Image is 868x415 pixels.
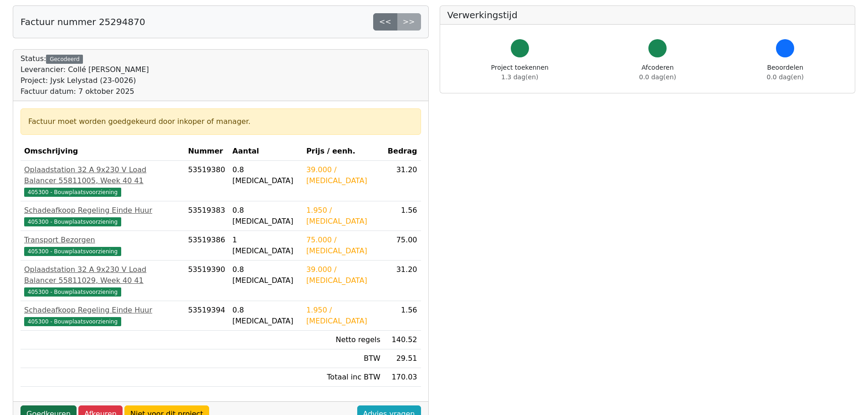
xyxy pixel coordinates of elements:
[384,231,421,261] td: 75.00
[21,86,149,97] div: Factuur datum: 7 oktober 2025
[21,75,149,86] div: Project: Jysk Lelystad (23-0026)
[232,264,299,286] div: 0.8 [MEDICAL_DATA]
[28,116,413,127] div: Factuur moet worden goedgekeurd door inkoper of manager.
[24,164,181,197] a: Oplaadstation 32 A 9x230 V Load Balancer 55811005, Week 40 41405300 - Bouwplaatsvoorziening
[24,305,181,327] a: Schadeafkoop Regeling Einde Huur405300 - Bouwplaatsvoorziening
[303,331,384,349] td: Netto regels
[185,201,229,231] td: 53519383
[229,142,303,161] th: Aantal
[384,201,421,231] td: 1.56
[185,231,229,261] td: 53519386
[24,164,181,186] div: Oplaadstation 32 A 9x230 V Load Balancer 55811005, Week 40 41
[639,63,676,82] div: Afcoderen
[306,164,380,186] div: 39.000 / [MEDICAL_DATA]
[306,264,380,286] div: 39.000 / [MEDICAL_DATA]
[639,73,676,81] span: 0.0 dag(en)
[185,161,229,201] td: 53519380
[306,235,380,256] div: 75.000 / [MEDICAL_DATA]
[24,235,181,246] div: Transport Bezorgen
[24,205,181,227] a: Schadeafkoop Regeling Einde Huur405300 - Bouwplaatsvoorziening
[24,247,121,256] span: 405300 - Bouwplaatsvoorziening
[24,235,181,256] a: Transport Bezorgen405300 - Bouwplaatsvoorziening
[384,349,421,368] td: 29.51
[501,73,538,81] span: 1.3 dag(en)
[384,142,421,161] th: Bedrag
[373,13,397,31] a: <<
[384,368,421,387] td: 170.03
[232,305,299,327] div: 0.8 [MEDICAL_DATA]
[384,261,421,301] td: 31.20
[306,205,380,227] div: 1.950 / [MEDICAL_DATA]
[384,331,421,349] td: 140.52
[232,235,299,256] div: 1 [MEDICAL_DATA]
[46,55,83,64] div: Gecodeerd
[24,188,121,197] span: 405300 - Bouwplaatsvoorziening
[303,142,384,161] th: Prijs / eenh.
[24,305,181,316] div: Schadeafkoop Regeling Einde Huur
[447,10,848,20] h5: Verwerkingstijd
[24,287,121,297] span: 405300 - Bouwplaatsvoorziening
[21,64,149,75] div: Leverancier: Collé [PERSON_NAME]
[21,53,149,97] div: Status:
[491,63,549,82] div: Project toekennen
[24,205,181,216] div: Schadeafkoop Regeling Einde Huur
[232,205,299,227] div: 0.8 [MEDICAL_DATA]
[303,368,384,387] td: Totaal inc BTW
[185,142,229,161] th: Nummer
[306,305,380,327] div: 1.950 / [MEDICAL_DATA]
[21,16,145,27] h5: Factuur nummer 25294870
[384,161,421,201] td: 31.20
[24,264,181,286] div: Oplaadstation 32 A 9x230 V Load Balancer 55811029, Week 40 41
[21,142,185,161] th: Omschrijving
[232,164,299,186] div: 0.8 [MEDICAL_DATA]
[767,73,804,81] span: 0.0 dag(en)
[24,264,181,297] a: Oplaadstation 32 A 9x230 V Load Balancer 55811029, Week 40 41405300 - Bouwplaatsvoorziening
[303,349,384,368] td: BTW
[24,217,121,226] span: 405300 - Bouwplaatsvoorziening
[24,317,121,326] span: 405300 - Bouwplaatsvoorziening
[767,63,804,82] div: Beoordelen
[384,301,421,331] td: 1.56
[185,261,229,301] td: 53519390
[185,301,229,331] td: 53519394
